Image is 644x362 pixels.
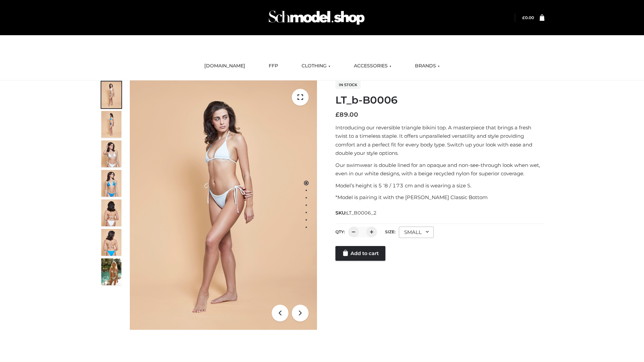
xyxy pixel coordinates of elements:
[101,81,121,108] img: ArielClassicBikiniTop_CloudNine_AzureSky_OW114ECO_1-scaled.jpg
[335,111,358,118] bdi: 89.00
[335,161,544,178] p: Our swimwear is double lined for an opaque and non-see-through look when wet, even in our white d...
[264,59,283,73] a: FFP
[101,258,121,285] img: Arieltop_CloudNine_AzureSky2.jpg
[410,59,445,73] a: BRANDS
[335,81,361,89] span: In stock
[399,227,434,238] div: SMALL
[522,15,525,20] span: £
[199,59,250,73] a: [DOMAIN_NAME]
[522,15,534,20] a: £0.00
[335,229,345,234] label: QTY:
[101,229,121,256] img: ArielClassicBikiniTop_CloudNine_AzureSky_OW114ECO_8-scaled.jpg
[297,59,335,73] a: CLOTHING
[385,229,395,234] label: Size:
[335,123,544,158] p: Introducing our reversible triangle bikini top. A masterpiece that brings a fresh twist to a time...
[522,15,534,20] bdi: 0.00
[335,181,544,190] p: Model’s height is 5 ‘8 / 173 cm and is wearing a size S.
[101,170,121,197] img: ArielClassicBikiniTop_CloudNine_AzureSky_OW114ECO_4-scaled.jpg
[349,59,396,73] a: ACCESSORIES
[130,80,317,330] img: LT_b-B0006
[335,111,339,118] span: £
[101,111,121,138] img: ArielClassicBikiniTop_CloudNine_AzureSky_OW114ECO_2-scaled.jpg
[335,246,385,261] a: Add to cart
[101,199,121,226] img: ArielClassicBikiniTop_CloudNine_AzureSky_OW114ECO_7-scaled.jpg
[101,140,121,167] img: ArielClassicBikiniTop_CloudNine_AzureSky_OW114ECO_3-scaled.jpg
[335,209,377,217] span: SKU:
[346,210,377,216] span: LT_B0006_2
[266,4,367,31] img: Schmodel Admin 964
[335,193,544,202] p: *Model is pairing it with the [PERSON_NAME] Classic Bottom
[335,94,544,106] h1: LT_b-B0006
